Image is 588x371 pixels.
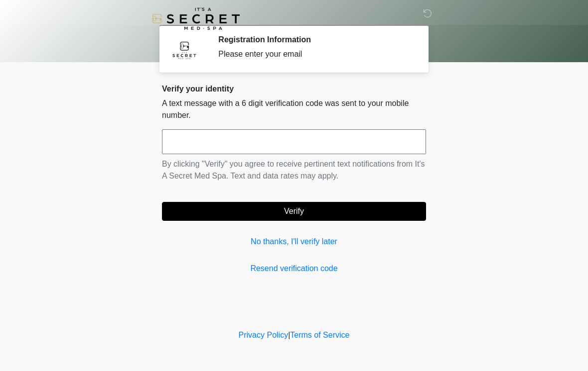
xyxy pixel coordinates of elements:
a: Terms of Service [290,331,349,339]
h2: Registration Information [218,35,411,44]
p: By clicking "Verify" you agree to receive pertinent text notifications from It's A Secret Med Spa... [162,158,426,182]
button: Verify [162,202,426,221]
a: | [288,331,290,339]
img: Agent Avatar [169,35,199,65]
a: No thanks, I'll verify later [162,236,426,248]
img: It's A Secret Med Spa Logo [152,7,240,30]
p: A text message with a 6 digit verification code was sent to your mobile number. [162,97,426,121]
h2: Verify your identity [162,84,426,93]
a: Resend verification code [162,263,426,275]
a: Privacy Policy [239,331,289,339]
div: Please enter your email [218,48,411,60]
